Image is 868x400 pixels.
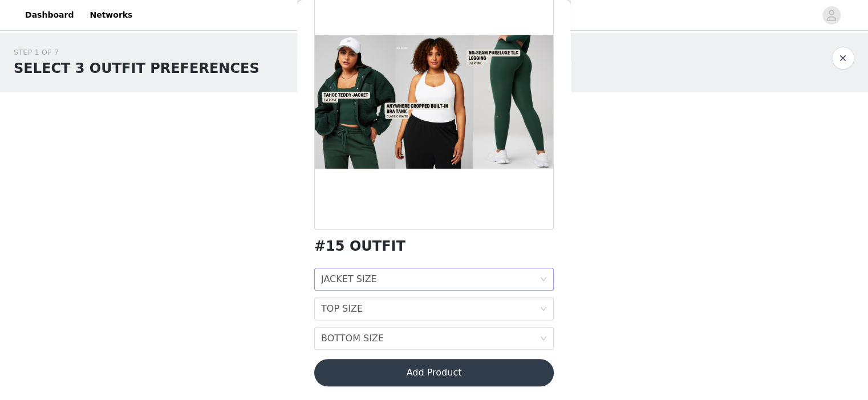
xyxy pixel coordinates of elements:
[540,335,547,343] i: icon: down
[540,276,547,284] i: icon: down
[314,239,405,254] h1: #15 OUTFIT
[83,2,139,28] a: Networks
[321,328,384,349] div: BOTTOM SIZE
[321,268,377,290] div: JACKET SIZE
[14,58,259,79] h1: SELECT 3 OUTFIT PREFERENCES
[18,2,80,28] a: Dashboard
[321,298,363,320] div: TOP SIZE
[14,47,259,58] div: STEP 1 OF 7
[314,359,554,386] button: Add Product
[540,305,547,313] i: icon: down
[826,6,837,25] div: avatar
